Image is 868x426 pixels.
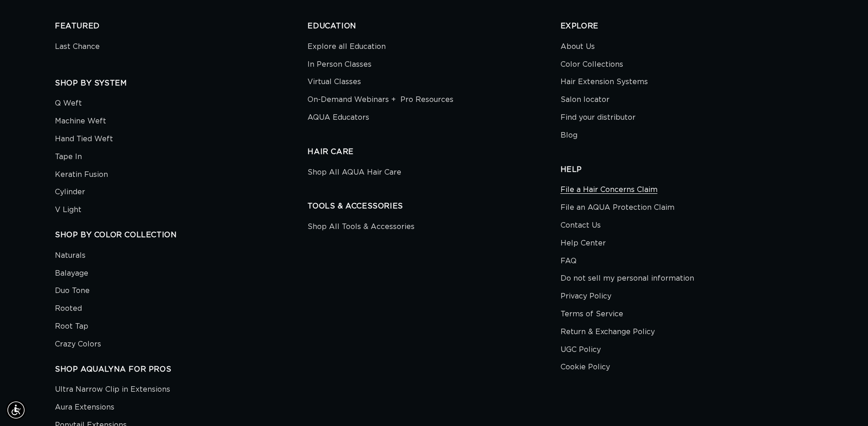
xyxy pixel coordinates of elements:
[55,318,88,335] a: Root Tap
[307,91,453,109] a: On-Demand Webinars + Pro Resources
[561,305,623,323] a: Terms of Service
[55,79,307,88] h2: SHOP BY SYSTEM
[822,382,868,426] div: 聊天小组件
[6,400,26,420] div: Accessibility Menu
[561,21,813,31] h2: EXPLORE
[561,252,577,270] a: FAQ
[55,40,100,56] a: Last Chance
[55,399,114,416] a: Aura Extensions
[561,217,601,234] a: Contact Us
[561,183,658,199] a: File a Hair Concerns Claim
[55,300,82,318] a: Rooted
[561,323,655,341] a: Return & Exchange Policy
[307,166,401,181] a: Shop All AQUA Hair Care
[561,73,648,91] a: Hair Extension Systems
[561,288,611,305] a: Privacy Policy
[307,202,560,211] h2: TOOLS & ACCESSORIES
[561,127,577,144] a: Blog
[561,199,674,217] a: File an AQUA Protection Claim
[55,365,307,374] h2: SHOP AQUALYNA FOR PROS
[561,270,694,288] a: Do not sell my personal information
[55,230,307,240] h2: SHOP BY COLOR COLLECTION
[307,147,560,157] h2: HAIR CARE
[55,335,101,353] a: Crazy Colors
[307,109,369,127] a: AQUA Educators
[561,234,606,252] a: Help Center
[307,220,415,236] a: Shop All Tools & Accessories
[561,91,609,109] a: Salon locator
[561,358,610,376] a: Cookie Policy
[55,112,106,130] a: Machine Weft
[55,166,108,184] a: Keratin Fusion
[55,97,82,112] a: Q Weft
[307,40,386,56] a: Explore all Education
[55,249,86,265] a: Naturals
[561,56,623,74] a: Color Collections
[561,40,595,56] a: About Us
[307,21,560,31] h2: EDUCATION
[307,56,372,74] a: In Person Classes
[55,130,113,148] a: Hand Tied Weft
[55,183,85,201] a: Cylinder
[55,282,90,300] a: Duo Tone
[307,73,361,91] a: Virtual Classes
[55,148,82,166] a: Tape In
[822,382,868,426] iframe: Chat Widget
[55,265,88,282] a: Balayage
[55,201,81,219] a: V Light
[561,165,813,175] h2: HELP
[561,341,601,359] a: UGC Policy
[55,383,170,399] a: Ultra Narrow Clip in Extensions
[561,109,636,127] a: Find your distributor
[55,21,307,31] h2: FEATURED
